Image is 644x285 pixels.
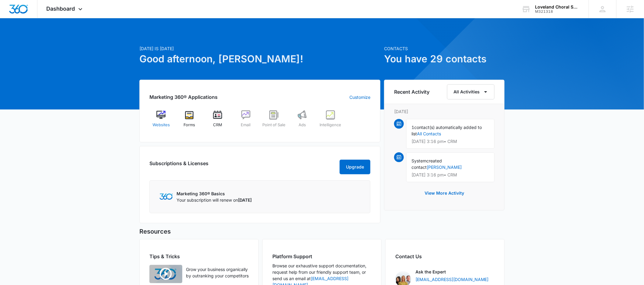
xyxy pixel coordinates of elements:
[384,45,505,52] p: Contacts
[418,186,470,200] button: View More Activity
[234,110,257,132] a: Email
[411,125,482,136] span: contact(s) automatically added to list
[159,193,173,200] img: Marketing 360 Logo
[139,45,380,52] p: [DATE] is [DATE]
[149,110,173,132] a: Websites
[411,173,489,177] p: [DATE] 3:16 pm • CRM
[340,160,370,174] button: Upgrade
[411,158,442,170] span: created contact
[291,110,314,132] a: Ads
[415,276,489,283] a: [EMAIL_ADDRESS][DOMAIN_NAME]
[535,9,580,14] div: account id
[241,122,251,128] span: Email
[299,122,306,128] span: Ads
[262,110,286,132] a: Point of Sale
[411,158,426,163] span: System
[186,266,249,279] p: Grow your business organically by outranking your competitors
[411,125,414,130] span: 1
[394,108,495,115] p: [DATE]
[427,165,462,170] a: [PERSON_NAME]
[238,197,252,203] span: [DATE]
[177,190,252,197] p: Marketing 360® Basics
[395,253,495,260] h2: Contact Us
[139,52,380,66] h1: Good afternoon, [PERSON_NAME]!
[177,197,252,203] p: Your subscription will renew on
[384,52,505,66] h1: You have 29 contacts
[319,110,342,132] a: Intelligence
[213,122,222,128] span: CRM
[149,253,249,260] h2: Tips & Tricks
[417,131,441,136] a: All Contacts
[149,265,182,283] img: Quick Overview Video
[149,160,208,172] h2: Subscriptions & Licenses
[152,122,170,128] span: Websites
[47,5,75,12] span: Dashboard
[139,227,505,236] h5: Resources
[535,5,580,9] div: account name
[394,88,429,96] h6: Recent Activity
[447,84,495,99] button: All Activities
[349,94,370,100] a: Customize
[272,253,372,260] h2: Platform Support
[178,110,201,132] a: Forms
[262,122,285,128] span: Point of Sale
[415,269,446,275] p: Ask the Expert
[184,122,195,128] span: Forms
[149,93,218,101] h2: Marketing 360® Applications
[411,139,489,144] p: [DATE] 3:16 pm • CRM
[206,110,229,132] a: CRM
[320,122,341,128] span: Intelligence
